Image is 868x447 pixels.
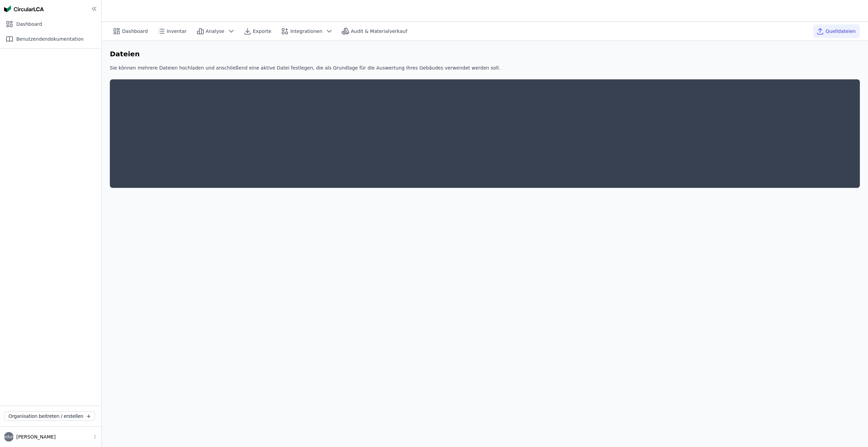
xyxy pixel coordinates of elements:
[4,5,44,12] img: Concular
[110,64,860,77] div: Sie können mehrere Dateien hochladen und anschließend eine aktive Datei festlegen, die als Grundl...
[110,49,140,59] h6: Dateien
[167,28,187,35] span: Inventar
[351,28,407,35] span: Audit & Materialverkauf
[3,17,99,31] div: Dashboard
[122,28,148,35] span: Dashboard
[3,32,99,46] div: Benutzendendokumentation
[253,28,271,35] span: Exporte
[4,411,95,421] button: Organisation beitreten / erstellen
[826,28,856,35] span: Quelldateien
[290,28,322,35] span: Integrationen
[14,433,56,440] span: [PERSON_NAME]
[206,28,224,35] span: Analyse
